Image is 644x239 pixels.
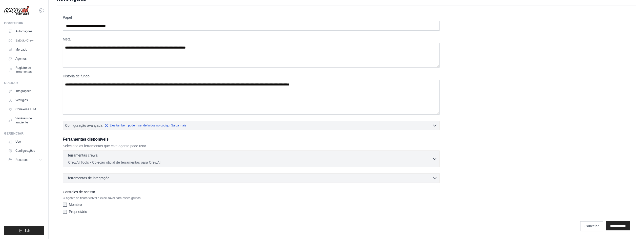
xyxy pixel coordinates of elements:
[65,176,437,181] button: ferramentas de integração
[4,6,29,15] img: Logotipo
[15,48,27,51] font: Mercado
[68,176,109,180] font: ferramentas de integração
[105,123,186,127] a: Eles também podem ser definidos no código. Saiba mais
[4,21,24,25] font: Construir
[6,96,44,104] a: Vestígios
[6,27,44,35] a: Automações
[6,64,44,76] a: Registro de ferramentas
[15,149,35,153] font: Configurações
[15,117,32,124] font: Variáveis de ambiente
[15,66,32,74] font: Registro de ferramentas
[110,124,186,127] font: Eles também podem ser definidos no código. Saiba mais
[63,121,439,130] button: Configuração avançada Eles também podem ser definidos no código. Saiba mais
[6,147,44,155] a: Configurações
[6,114,44,126] a: Variáveis de ambiente
[15,39,33,42] font: Estúdio Crew
[15,30,32,33] font: Automações
[6,138,44,146] a: Uso
[65,153,437,165] button: ferramentas crewai CrewAI Tools - Coleção oficial de ferramentas para CrewAI
[4,81,18,85] font: Operar
[63,74,90,78] font: História de fundo
[6,36,44,45] a: Estúdio Crew
[15,98,28,102] font: Vestígios
[63,37,71,41] font: Meta
[6,46,44,54] a: Mercado
[580,221,603,231] a: Cancelar
[585,224,599,228] font: Cancelar
[63,144,147,148] font: Selecione as ferramentas que este agente pode usar.
[63,137,109,141] font: Ferramentas disponíveis
[69,203,82,207] font: Membro
[63,190,95,194] font: Controles de acesso
[15,107,36,111] font: Conexões LLM
[6,156,44,164] button: Recursos
[25,229,30,232] font: Sair
[15,140,21,143] font: Uso
[63,15,72,19] font: Papel
[68,160,160,164] font: CrewAI Tools - Coleção oficial de ferramentas para CrewAI
[4,132,24,135] font: Gerenciar
[68,153,98,157] font: ferramentas crewai
[6,105,44,113] a: Conexões LLM
[6,55,44,63] a: Agentes
[6,87,44,95] a: Integrações
[15,158,28,162] font: Recursos
[69,210,87,214] font: Proprietário
[65,123,102,127] font: Configuração avançada
[4,226,44,235] button: Sair
[15,57,27,60] font: Agentes
[15,89,31,93] font: Integrações
[63,196,141,200] font: O agente só ficará visível e executável para esses grupos.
